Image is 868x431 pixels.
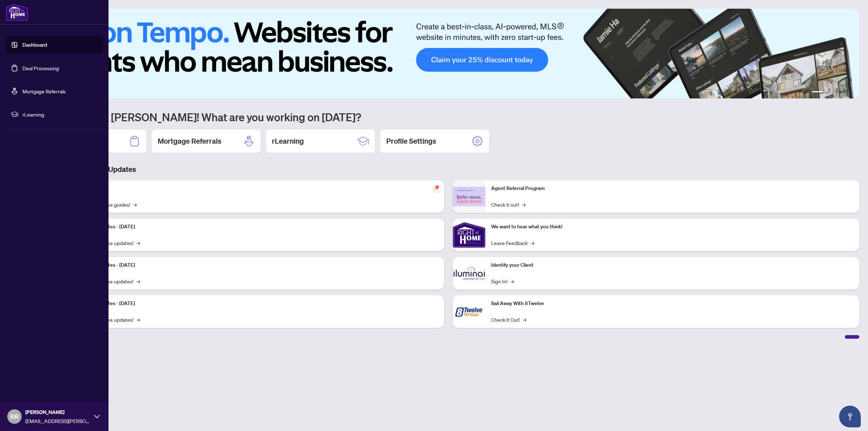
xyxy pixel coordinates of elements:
span: → [522,200,526,208]
span: → [531,239,534,247]
span: [PERSON_NAME] [25,408,90,416]
p: Platform Updates - [DATE] [76,261,438,269]
h2: Mortgage Referrals [158,136,221,146]
button: 5 [843,91,846,94]
h1: Welcome back [PERSON_NAME]! What are you working on [DATE]? [38,110,859,124]
button: Open asap [839,406,861,427]
p: Agent Referral Program [491,185,854,193]
button: 6 [849,91,852,94]
img: Agent Referral Program [453,187,485,207]
button: 1 [812,91,823,94]
span: [EMAIL_ADDRESS][PERSON_NAME][DOMAIN_NAME] [25,417,90,425]
img: logo [6,4,28,21]
a: Deal Processing [22,65,59,71]
span: pushpin [433,183,441,192]
span: → [523,316,526,324]
span: → [136,239,140,247]
h2: rLearning [272,136,304,146]
button: 3 [832,91,835,94]
button: 4 [838,91,841,94]
span: → [136,277,140,285]
p: Self-Help [76,185,438,193]
p: Platform Updates - [DATE] [76,300,438,308]
a: Mortgage Referrals [22,88,66,94]
span: → [136,316,140,324]
a: Dashboard [22,42,47,48]
a: Check it Out!→ [491,316,526,324]
img: Sail Away With 8Twelve [453,295,485,328]
button: 2 [826,91,829,94]
img: We want to hear what you think! [453,219,485,251]
h3: Brokerage & Industry Updates [38,164,859,174]
span: rLearning [22,110,98,118]
h2: Profile Settings [386,136,436,146]
span: → [510,277,514,285]
img: Slide 0 [38,9,859,98]
a: Check it out!→ [491,200,526,208]
p: We want to hear what you think! [491,223,854,231]
img: Identify your Client [453,257,485,290]
span: RR [10,411,19,422]
p: Identify your Client [491,261,854,269]
p: Sail Away With 8Twelve [491,300,854,308]
a: Leave Feedback→ [491,239,534,247]
a: Sign In!→ [491,277,514,285]
p: Platform Updates - [DATE] [76,223,438,231]
span: → [133,200,137,208]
